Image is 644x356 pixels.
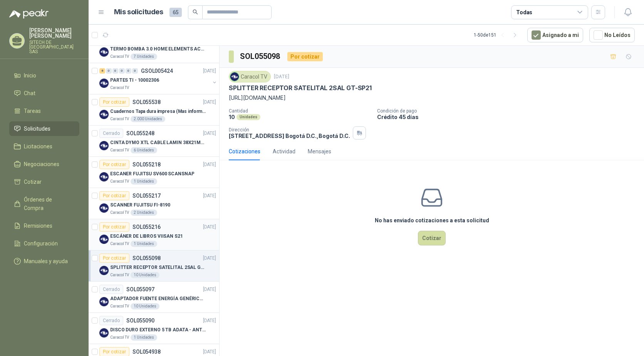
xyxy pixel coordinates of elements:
[9,86,79,101] a: Chat
[99,79,109,88] img: Company Logo
[24,239,58,248] span: Configuración
[9,254,79,269] a: Manuales y ayuda
[114,7,163,18] h1: Mis solicitudes
[375,216,489,225] h3: No has enviado cotizaciones a esta solicitud
[9,175,79,189] a: Cotizar
[229,147,260,156] div: Cotizaciones
[132,349,161,354] p: SOL054938
[110,272,129,278] p: Caracol TV
[131,147,157,153] div: 6 Unidades
[89,219,219,250] a: Por cotizarSOL055216[DATE] Company LogoESCÁNER DE LIBROS VIISAN S21Caracol TV1 Unidades
[132,68,138,74] div: 0
[99,160,129,169] div: Por cotizar
[9,157,79,171] a: Negociaciones
[203,255,216,262] p: [DATE]
[110,77,159,84] p: PARTES TI - 10002306
[99,328,109,338] img: Company Logo
[110,210,129,216] p: Caracol TV
[99,129,123,138] div: Cerrado
[9,139,79,154] a: Licitaciones
[24,124,50,133] span: Solicitudes
[99,66,218,91] a: 8 0 0 0 0 0 GSOL005424[DATE] Company LogoPARTES TI - 10002306Caracol TV
[24,178,42,186] span: Cotizar
[99,235,109,244] img: Company Logo
[99,254,129,263] div: Por cotizar
[110,241,129,247] p: Caracol TV
[24,257,68,265] span: Manuales y ayuda
[24,160,59,168] span: Negociaciones
[9,236,79,251] a: Configuración
[110,85,129,91] p: Caracol TV
[29,40,79,54] p: SITECH DE [GEOGRAPHIC_DATA] SAS
[110,116,129,122] p: Caracol TV
[99,68,105,74] div: 8
[24,89,35,97] span: Chat
[377,108,641,114] p: Condición de pago
[131,241,157,247] div: 1 Unidades
[110,147,129,153] p: Caracol TV
[110,326,206,334] p: DISCO DURO EXTERNO 5 TB ADATA - ANTIGOLPES
[99,97,129,107] div: Por cotizar
[516,8,532,17] div: Todas
[273,147,295,156] div: Actividad
[203,286,216,293] p: [DATE]
[131,272,159,278] div: 10 Unidades
[110,170,194,178] p: ESCANER FUJITSU SV600 SCANSNAP
[527,28,583,42] button: Asignado a mi
[203,348,216,356] p: [DATE]
[126,287,154,292] p: SOL055097
[203,223,216,231] p: [DATE]
[110,54,129,60] p: Caracol TV
[24,142,52,151] span: Licitaciones
[110,139,206,146] p: CINTA DYMO XTL CABLE LAMIN 38X21MMBLANCO
[131,303,159,309] div: 10 Unidades
[203,67,216,75] p: [DATE]
[377,114,641,120] p: Crédito 45 días
[141,68,173,74] p: GSOL005424
[169,8,182,17] span: 65
[99,191,129,200] div: Por cotizar
[131,54,157,60] div: 7 Unidades
[29,28,79,39] p: [PERSON_NAME] [PERSON_NAME]
[203,130,216,137] p: [DATE]
[229,94,635,102] p: [URL][DOMAIN_NAME]
[24,107,41,115] span: Tareas
[274,73,289,81] p: [DATE]
[418,231,446,245] button: Cotizar
[89,157,219,188] a: Por cotizarSOL055218[DATE] Company LogoESCANER FUJITSU SV600 SCANSNAPCaracol TV1 Unidades
[24,222,52,230] span: Remisiones
[99,141,109,150] img: Company Logo
[9,68,79,83] a: Inicio
[110,178,129,185] p: Caracol TV
[131,178,157,185] div: 1 Unidades
[89,126,219,157] a: CerradoSOL055248[DATE] Company LogoCINTA DYMO XTL CABLE LAMIN 38X21MMBLANCOCaracol TV6 Unidades
[9,192,79,215] a: Órdenes de Compra
[110,264,206,271] p: SPLITTER RECEPTOR SATELITAL 2SAL GT-SP21
[229,127,350,133] p: Dirección
[9,218,79,233] a: Remisiones
[99,110,109,119] img: Company Logo
[89,188,219,219] a: Por cotizarSOL055217[DATE] Company LogoSCANNER FUJITSU FI-8190Caracol TV2 Unidades
[132,224,161,230] p: SOL055216
[112,68,118,74] div: 0
[99,285,123,294] div: Cerrado
[119,68,125,74] div: 0
[99,222,129,232] div: Por cotizar
[132,193,161,198] p: SOL055217
[193,9,198,15] span: search
[110,202,170,209] p: SCANNER FUJITSU FI-8190
[24,195,72,212] span: Órdenes de Compra
[287,52,323,61] div: Por cotizar
[89,313,219,344] a: CerradoSOL055090[DATE] Company LogoDISCO DURO EXTERNO 5 TB ADATA - ANTIGOLPESCaracol TV1 Unidades
[132,255,161,261] p: SOL055098
[589,28,635,42] button: No Leídos
[229,114,235,120] p: 10
[99,47,109,57] img: Company Logo
[89,94,219,126] a: Por cotizarSOL055538[DATE] Company LogoCuadernos Tapa dura impresa (Mas informacion en el adjunto...
[236,114,260,120] div: Unidades
[110,233,183,240] p: ESCÁNER DE LIBROS VIISAN S21
[240,50,281,62] h3: SOL055098
[110,295,206,302] p: ADAPTADOR FUENTE ENERGÍA GENÉRICO 24V 1A
[99,297,109,306] img: Company Logo
[229,71,271,82] div: Caracol TV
